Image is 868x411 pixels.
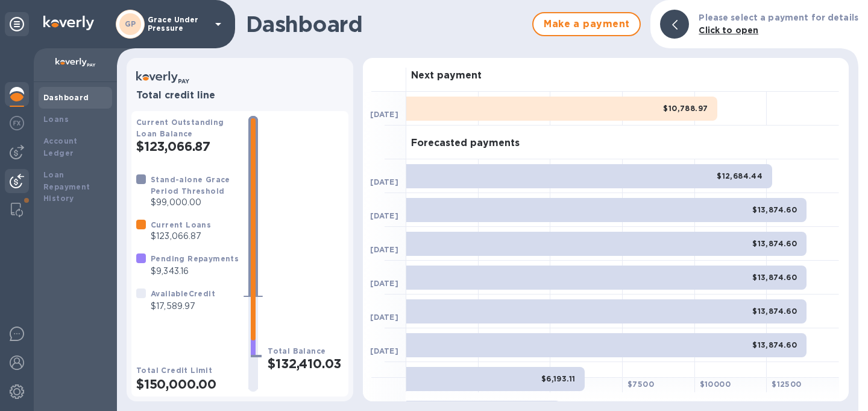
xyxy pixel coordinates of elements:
[151,175,230,196] b: Stand-alone Grace Period Threshold
[43,16,94,30] img: Logo
[136,118,224,138] b: Current Outstanding Loan Balance
[411,70,482,81] h3: Next payment
[752,205,797,214] b: $13,874.60
[627,380,654,389] b: $ 7500
[136,366,212,375] b: Total Credit Limit
[136,90,344,101] h3: Total credit line
[752,307,797,316] b: $13,874.60
[151,196,239,209] p: $99,000.00
[151,230,211,243] p: $123,066.87
[43,136,78,158] b: Account Ledger
[700,380,731,389] b: $ 10000
[151,300,215,313] p: $17,589.97
[370,177,398,186] b: [DATE]
[151,254,239,263] b: Pending Repayments
[151,265,239,278] p: $9,343.16
[43,93,89,102] b: Dashboard
[541,374,576,383] b: $6,193.11
[532,12,641,36] button: Make a payment
[370,279,398,288] b: [DATE]
[370,211,398,220] b: [DATE]
[699,13,858,22] b: Please select a payment for details
[268,346,325,355] b: Total Balance
[370,110,398,119] b: [DATE]
[752,340,797,349] b: $13,874.60
[148,16,208,33] p: Grace Under Pressure
[370,245,398,254] b: [DATE]
[151,220,211,229] b: Current Loans
[43,170,90,203] b: Loan Repayment History
[543,17,630,31] span: Make a payment
[752,273,797,282] b: $13,874.60
[5,12,29,36] div: Unpin categories
[10,116,24,130] img: Foreign exchange
[43,115,69,124] b: Loans
[699,25,758,35] b: Click to open
[246,11,526,37] h1: Dashboard
[125,19,136,28] b: GP
[151,289,215,298] b: Available Credit
[370,313,398,322] b: [DATE]
[663,104,708,113] b: $10,788.97
[268,356,344,371] h2: $132,410.03
[772,380,801,389] b: $ 12500
[136,377,239,392] h2: $150,000.00
[136,139,239,154] h2: $123,066.87
[752,239,797,248] b: $13,874.60
[370,346,398,355] b: [DATE]
[411,138,520,149] h3: Forecasted payments
[717,171,763,180] b: $12,684.44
